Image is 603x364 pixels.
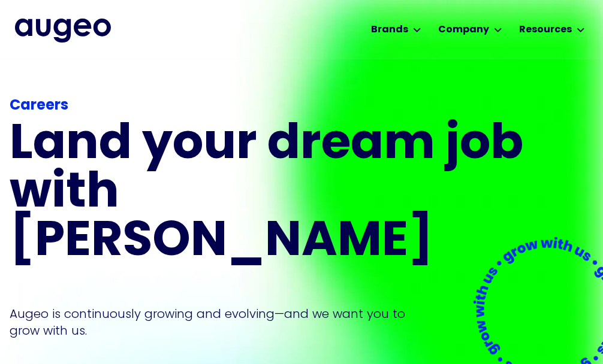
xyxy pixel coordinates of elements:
[371,23,408,37] div: Brands
[15,19,111,43] img: Augeo's full logo in midnight blue.
[10,305,422,339] p: Augeo is continuously growing and evolving—and we want you to grow with us.
[519,23,572,37] div: Resources
[10,99,68,113] strong: Careers
[10,122,527,267] h1: Land your dream job﻿ with [PERSON_NAME]
[15,19,111,43] a: home
[438,23,489,37] div: Company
